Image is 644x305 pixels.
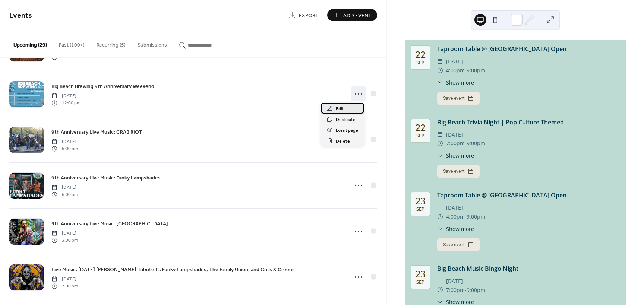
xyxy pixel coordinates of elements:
[51,99,80,106] span: 12:00 pm
[446,212,465,221] span: 4:00pm
[446,286,465,295] span: 7:00pm
[7,30,53,57] button: Upcoming (29)
[91,30,132,57] button: Recurring (5)
[437,130,443,139] div: ​
[415,50,426,59] div: 22
[51,191,78,198] span: 6:00 pm
[299,12,319,19] span: Export
[467,139,485,148] span: 9:00pm
[51,174,161,182] span: 9th Anniversary Live Music: Funky Lampshades
[416,61,424,66] div: Sep
[336,127,358,134] span: Event page
[416,207,424,212] div: Sep
[51,93,80,99] span: [DATE]
[437,191,620,200] div: Taproom Table @ [GEOGRAPHIC_DATA] Open
[467,212,485,221] span: 9:00pm
[446,139,465,148] span: 7:00pm
[51,139,78,145] span: [DATE]
[437,264,620,273] div: Big Beach Music Bingo Night
[437,286,443,295] div: ​
[51,220,168,228] span: 9th Anniversary Live Music: [GEOGRAPHIC_DATA]
[51,145,78,152] span: 6:00 pm
[327,9,377,21] button: Add Event
[51,83,154,90] span: Big Beach Brewing 9th Anniversary Weekend
[446,79,474,86] span: Show more
[336,137,350,145] span: Delete
[415,196,426,206] div: 23
[465,212,467,221] span: -
[437,212,443,221] div: ​
[336,105,344,113] span: Edit
[437,44,620,53] div: Taproom Table @ [GEOGRAPHIC_DATA] Open
[343,12,372,19] span: Add Event
[9,8,32,23] span: Events
[437,225,443,233] div: ​
[437,152,443,159] div: ​
[415,269,426,279] div: 23
[51,174,161,182] a: 9th Anniversary Live Music: Funky Lampshades
[415,123,426,132] div: 22
[446,152,474,159] span: Show more
[53,30,91,57] button: Past (100+)
[465,139,467,148] span: -
[467,286,485,295] span: 9:00pm
[446,66,465,75] span: 4:00pm
[446,225,474,233] span: Show more
[437,79,443,86] div: ​
[437,57,443,66] div: ​
[446,277,463,286] span: [DATE]
[437,79,474,86] button: ​Show more
[467,66,485,75] span: 9:00pm
[446,57,463,66] span: [DATE]
[465,286,467,295] span: -
[51,128,142,136] span: 9th Anniversary Live Music: CRAB RIOT
[437,277,443,286] div: ​
[51,265,295,274] a: Live Music: [DATE] [PERSON_NAME] Tribute ft. Funky Lampshades, The Family Union, and Grits & Greens
[446,203,463,212] span: [DATE]
[437,152,474,159] button: ​Show more
[51,219,168,228] a: 9th Anniversary Live Music: [GEOGRAPHIC_DATA]
[437,92,480,105] button: Save event
[51,128,142,136] a: 9th Anniversary Live Music: CRAB RIOT
[437,165,480,178] button: Save event
[132,30,173,57] button: Submissions
[437,238,480,251] button: Save event
[51,230,78,237] span: [DATE]
[416,280,424,285] div: Sep
[51,276,78,283] span: [DATE]
[437,66,443,75] div: ​
[437,225,474,233] button: ​Show more
[51,82,154,90] a: Big Beach Brewing 9th Anniversary Weekend
[465,66,467,75] span: -
[437,203,443,212] div: ​
[416,134,424,139] div: Sep
[51,184,78,191] span: [DATE]
[51,237,78,244] span: 3:00 pm
[437,139,443,148] div: ​
[336,116,356,124] span: Duplicate
[283,9,324,21] a: Export
[51,266,295,274] span: Live Music: [DATE] [PERSON_NAME] Tribute ft. Funky Lampshades, The Family Union, and Grits & Greens
[51,283,78,289] span: 7:00 pm
[437,118,620,127] div: Big Beach Trivia Night | Pop Culture Themed
[446,130,463,139] span: [DATE]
